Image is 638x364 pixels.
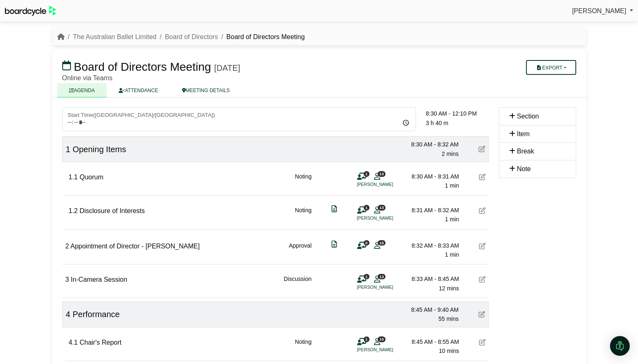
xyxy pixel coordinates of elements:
[72,145,126,154] span: Opening Items
[445,216,459,223] span: 1 min
[295,206,311,224] div: Noting
[378,274,386,279] span: 13
[57,32,305,42] nav: breadcrumb
[517,148,534,155] span: Break
[378,240,386,246] span: 15
[71,276,127,283] span: In-Camera Session
[402,172,459,181] div: 8:30 AM - 8:31 AM
[439,285,459,292] span: 12 mins
[378,336,386,342] span: 15
[295,337,311,356] div: Noting
[364,240,369,246] span: 0
[73,33,157,40] a: The Australian Ballet Limited
[445,182,459,189] span: 1 min
[572,7,626,14] span: [PERSON_NAME]
[170,83,242,97] a: MEETING DETAILS
[526,60,576,75] button: Export
[364,274,369,279] span: 1
[79,339,122,346] span: Chair's Report
[426,120,448,126] span: 3 h 40 m
[357,181,419,188] li: [PERSON_NAME]
[79,207,145,214] span: Disclosure of Interests
[165,33,218,40] a: Board of Directors
[289,241,311,260] div: Approval
[442,151,458,157] span: 2 mins
[69,339,78,346] span: 4.1
[610,336,630,356] div: Open Intercom Messenger
[218,32,305,42] li: Board of Directors Meeting
[517,113,539,120] span: Section
[378,171,386,176] span: 13
[364,171,369,176] span: 1
[62,74,112,81] span: Online via Teams
[402,206,459,215] div: 8:31 AM - 8:32 AM
[74,60,211,73] span: Board of Directors Meeting
[69,207,78,214] span: 1.2
[295,172,311,190] div: Noting
[357,284,419,291] li: [PERSON_NAME]
[66,145,70,154] span: 1
[69,174,78,181] span: 1.1
[445,251,459,258] span: 1 min
[401,305,459,314] div: 8:45 AM - 9:40 AM
[357,346,419,353] li: [PERSON_NAME]
[402,274,459,283] div: 8:33 AM - 8:45 AM
[402,337,459,346] div: 8:45 AM - 8:55 AM
[517,130,530,137] span: Item
[5,6,56,16] img: BoardcycleBlackGreen-aaafeed430059cb809a45853b8cf6d952af9d84e6e89e1f1685b34bfd5cb7d64.svg
[402,241,459,250] div: 8:32 AM - 8:33 AM
[107,83,170,97] a: ATTENDANCE
[72,310,120,319] span: Performance
[70,243,200,250] span: Appointment of Director - [PERSON_NAME]
[517,165,531,172] span: Note
[66,310,70,319] span: 4
[79,174,103,181] span: Quorum
[426,109,489,118] div: 8:30 AM - 12:10 PM
[572,6,633,16] a: [PERSON_NAME]
[438,315,458,322] span: 55 mins
[364,336,369,342] span: 1
[65,276,69,283] span: 3
[357,215,419,222] li: [PERSON_NAME]
[214,63,240,73] div: [DATE]
[364,205,369,210] span: 1
[401,140,459,149] div: 8:30 AM - 8:32 AM
[284,274,312,293] div: Discussion
[57,83,107,97] a: AGENDA
[378,205,386,210] span: 13
[439,348,459,354] span: 10 mins
[65,243,69,250] span: 2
